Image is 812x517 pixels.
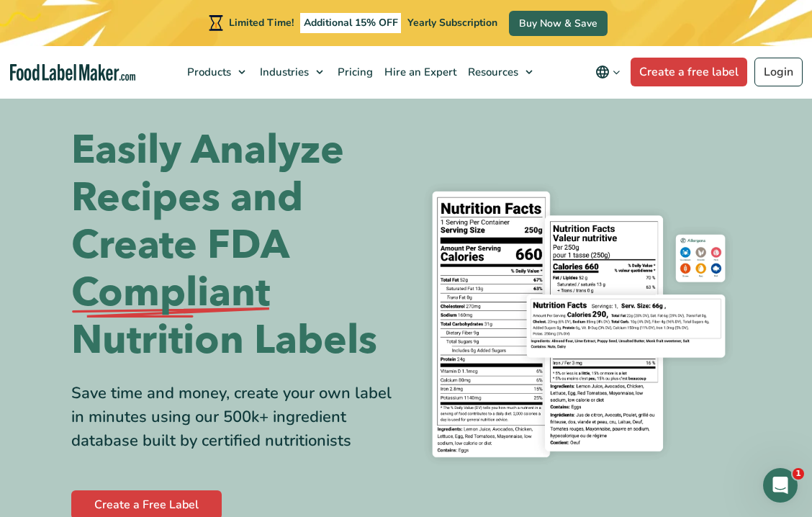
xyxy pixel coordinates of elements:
[229,16,294,30] span: Limited Time!
[256,65,310,79] span: Industries
[461,46,540,98] a: Resources
[509,11,608,36] a: Buy Now & Save
[407,16,497,30] span: Yearly Subscription
[754,58,803,86] a: Login
[464,65,520,79] span: Resources
[333,65,374,79] span: Pricing
[763,468,798,503] iframe: Intercom live chat
[10,64,135,81] a: Food Label Maker homepage
[71,127,395,364] h1: Easily Analyze Recipes and Create FDA Nutrition Labels
[793,468,804,480] span: 1
[631,58,747,86] a: Create a free label
[183,65,233,79] span: Products
[330,46,377,98] a: Pricing
[380,65,458,79] span: Hire an Expert
[300,13,402,33] span: Additional 15% OFF
[71,269,270,317] span: Compliant
[71,382,395,453] div: Save time and money, create your own label in minutes using our 500k+ ingredient database built b...
[377,46,461,98] a: Hire an Expert
[180,46,253,98] a: Products
[253,46,330,98] a: Industries
[585,58,631,86] button: Change language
